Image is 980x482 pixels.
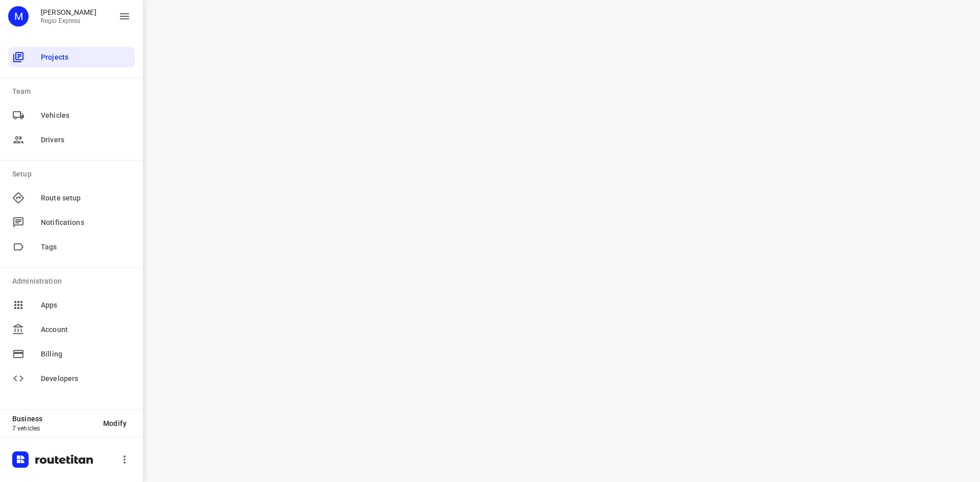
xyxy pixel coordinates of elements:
[103,419,127,427] span: Modify
[12,169,135,180] p: Setup
[8,368,135,389] div: Developers
[41,193,131,204] span: Route setup
[95,414,135,433] button: Modify
[12,415,95,423] p: Business
[8,130,135,150] div: Drivers
[8,295,135,315] div: Apps
[41,373,131,384] span: Developers
[8,344,135,364] div: Billing
[41,110,131,121] span: Vehicles
[41,52,131,63] span: Projects
[12,276,135,287] p: Administration
[41,217,131,228] span: Notifications
[41,300,131,311] span: Apps
[41,8,96,16] p: Max Bisseling
[12,86,135,97] p: Team
[41,349,131,360] span: Billing
[8,47,135,67] div: Projects
[8,105,135,125] div: Vehicles
[12,425,95,432] p: 7 vehicles
[41,324,131,335] span: Account
[8,6,29,27] div: M
[41,135,131,145] span: Drivers
[8,319,135,340] div: Account
[41,17,96,24] p: Regio Express
[8,212,135,233] div: Notifications
[8,237,135,257] div: Tags
[8,188,135,208] div: Route setup
[41,242,131,252] span: Tags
